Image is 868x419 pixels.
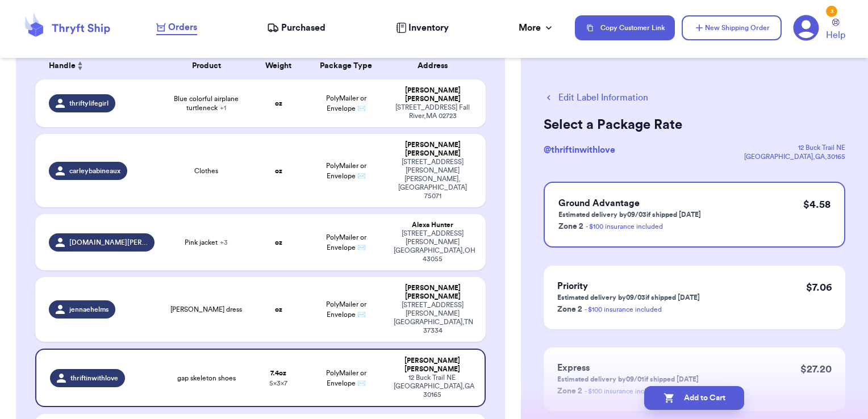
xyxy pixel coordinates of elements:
[558,199,640,208] span: Ground Advantage
[544,145,615,154] span: @ thriftinwithlove
[270,370,286,376] strong: 7.4 oz
[408,21,449,35] span: Inventory
[252,52,306,79] th: Weight
[168,20,197,34] span: Orders
[275,100,282,107] strong: oz
[806,279,832,295] p: $ 7.06
[557,293,700,302] p: Estimated delivery by 09/03 if shipped [DATE]
[575,15,675,40] button: Copy Customer Link
[744,143,845,152] div: 12 Buck Trail NE
[826,19,845,42] a: Help
[585,306,662,313] a: - $100 insurance included
[557,282,588,291] span: Priority
[519,21,554,35] div: More
[275,239,282,246] strong: oz
[194,166,218,175] span: Clothes
[69,238,148,247] span: [DOMAIN_NAME][PERSON_NAME]
[586,223,663,230] a: - $100 insurance included
[156,20,197,35] a: Orders
[281,21,325,35] span: Purchased
[161,52,252,79] th: Product
[557,363,590,372] span: Express
[49,60,76,72] span: Handle
[326,234,366,251] span: PolyMailer or Envelope ✉️
[387,52,486,79] th: Address
[544,116,845,134] h2: Select a Package Rate
[168,94,245,112] span: Blue colorful airplane turtleneck
[220,239,228,246] span: + 3
[185,238,228,247] span: Pink jacket
[826,28,845,42] span: Help
[793,15,819,41] a: 3
[220,104,226,111] span: + 1
[69,166,120,175] span: carleybabineaux
[803,196,831,212] p: $ 4.58
[76,59,85,73] button: Sort ascending
[682,15,782,40] button: New Shipping Order
[177,374,236,383] span: gap skeleton shoes
[396,21,449,35] a: Inventory
[275,167,282,174] strong: oz
[394,284,473,301] div: [PERSON_NAME] [PERSON_NAME]
[394,374,471,399] div: 12 Buck Trail NE [GEOGRAPHIC_DATA] , GA 30165
[558,223,583,231] span: Zone 2
[275,306,282,313] strong: oz
[267,21,325,35] a: Purchased
[394,103,473,120] div: [STREET_ADDRESS] Fall River , MA 02723
[557,305,582,313] span: Zone 2
[826,6,837,17] div: 3
[69,305,108,314] span: jennaehelms
[70,374,118,383] span: thriftinwithlove
[800,361,832,377] p: $ 27.20
[269,380,287,387] span: 5 x 3 x 7
[644,386,744,410] button: Add to Cart
[394,229,473,263] div: [STREET_ADDRESS][PERSON_NAME] [GEOGRAPHIC_DATA] , OH 43055
[558,210,701,219] p: Estimated delivery by 09/03 if shipped [DATE]
[170,305,242,314] span: [PERSON_NAME] dress
[326,162,366,179] span: PolyMailer or Envelope ✉️
[69,99,108,108] span: thriftylifegirl
[394,301,473,335] div: [STREET_ADDRESS][PERSON_NAME] [GEOGRAPHIC_DATA] , TN 37334
[394,86,473,103] div: [PERSON_NAME] [PERSON_NAME]
[394,158,473,200] div: [STREET_ADDRESS][PERSON_NAME] [PERSON_NAME] , [GEOGRAPHIC_DATA] 75071
[744,152,845,161] div: [GEOGRAPHIC_DATA] , GA , 30165
[557,375,699,384] p: Estimated delivery by 09/01 if shipped [DATE]
[306,52,387,79] th: Package Type
[394,221,473,229] div: Alexa Hunter
[326,301,366,318] span: PolyMailer or Envelope ✉️
[394,357,471,374] div: [PERSON_NAME] [PERSON_NAME]
[326,370,366,387] span: PolyMailer or Envelope ✉️
[326,95,366,112] span: PolyMailer or Envelope ✉️
[544,91,648,104] button: Edit Label Information
[394,141,473,158] div: [PERSON_NAME] [PERSON_NAME]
